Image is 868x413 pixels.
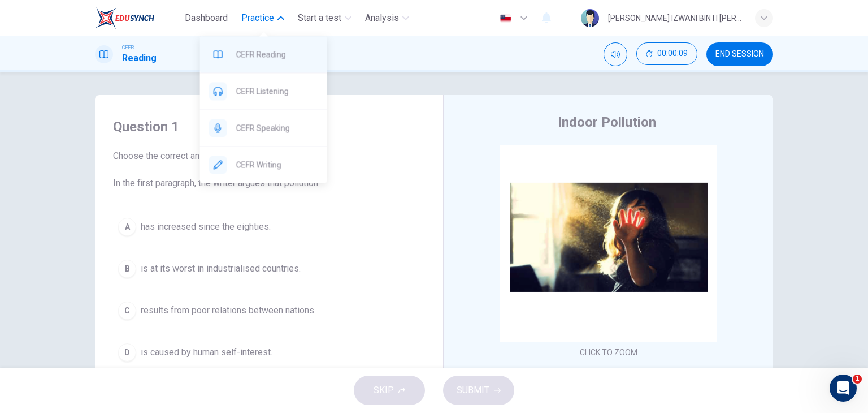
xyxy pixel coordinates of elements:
button: Practice [237,8,289,28]
div: Hide [636,42,697,66]
div: A [118,218,136,236]
div: C [118,302,136,320]
span: Choose the correct answer, , , or . In the first paragraph, the writer argues that pollution [113,149,425,190]
img: Profile picture [581,9,599,27]
span: CEFR Writing [236,158,318,171]
span: 1 [853,375,862,384]
span: Analysis [365,11,399,25]
img: EduSynch logo [95,7,154,29]
h4: Indoor Pollution [558,113,656,131]
a: EduSynch logo [95,7,180,29]
span: CEFR Listening [236,84,318,98]
span: END SESSION [715,50,764,59]
span: has increased since the eighties. [141,220,271,234]
button: 00:00:09 [636,42,697,65]
span: Dashboard [185,11,228,25]
button: Dashboard [180,8,232,28]
button: Bis at its worst in industrialised countries. [113,255,425,283]
span: 00:00:09 [657,49,688,58]
button: Dis caused by human self-interest. [113,338,425,367]
div: CEFR Reading [200,36,327,72]
div: CEFR Writing [200,147,327,183]
h1: Reading [122,51,157,65]
div: Mute [604,42,627,66]
button: END SESSION [706,42,773,66]
iframe: Intercom live chat [830,375,857,402]
span: CEFR Speaking [236,121,318,135]
div: [PERSON_NAME] IZWANI BINTI [PERSON_NAME] [608,11,741,25]
button: Start a test [293,8,356,28]
div: B [118,260,136,278]
button: Cresults from poor relations between nations. [113,296,425,325]
span: Practice [241,11,274,25]
span: Start a test [298,11,341,25]
div: CEFR Speaking [200,110,327,146]
button: Analysis [361,8,414,28]
span: results from poor relations between nations. [141,304,316,317]
span: CEFR [122,44,134,51]
span: is at its worst in industrialised countries. [141,262,301,276]
div: D [118,343,136,362]
button: Ahas increased since the eighties. [113,213,425,241]
h4: Question 1 [113,118,425,136]
div: CEFR Listening [200,73,327,109]
span: is caused by human self-interest. [141,346,272,359]
img: en [498,14,513,23]
span: CEFR Reading [236,48,318,61]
